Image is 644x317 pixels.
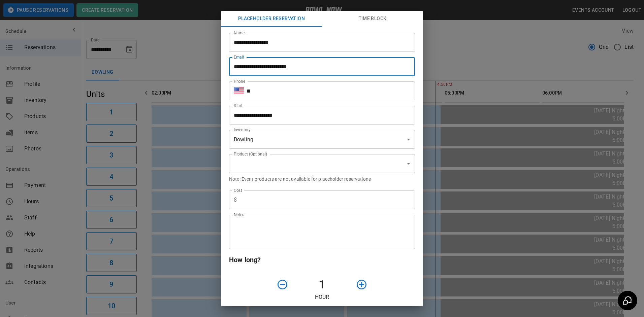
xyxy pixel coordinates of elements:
button: Select country [234,86,244,96]
div: ​ [229,154,415,173]
h6: How long? [229,254,415,265]
div: Bowling [229,130,415,149]
label: Start [234,103,243,108]
p: $ [234,196,237,204]
label: Phone [234,78,245,84]
button: Placeholder Reservation [221,11,322,27]
input: Choose date, selected date is Oct 7, 2025 [229,106,410,125]
p: Note: Event products are not available for placeholder reservations [229,176,415,182]
h4: 1 [291,278,353,292]
p: Hour [229,293,415,301]
button: Time Block [322,11,423,27]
